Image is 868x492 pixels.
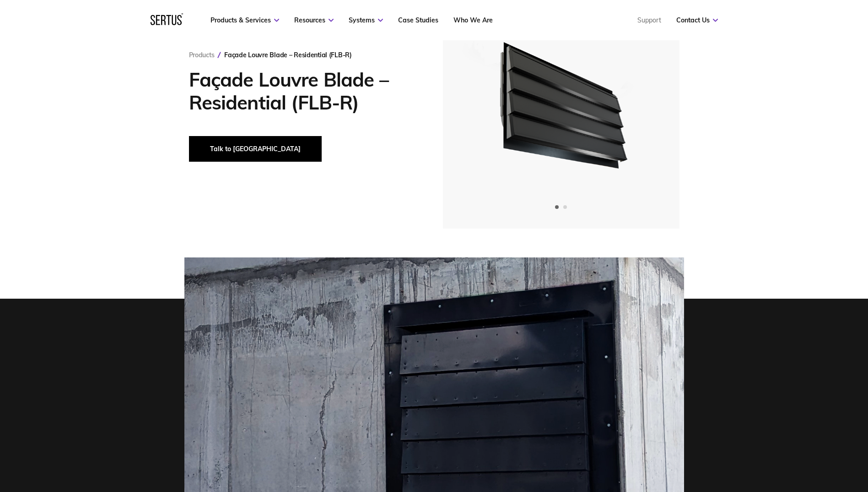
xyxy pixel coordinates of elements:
button: Talk to [GEOGRAPHIC_DATA] [189,136,322,162]
a: Products [189,51,215,59]
a: Support [637,16,661,24]
a: Case Studies [398,16,438,24]
span: Go to slide 2 [563,205,567,209]
h1: Façade Louvre Blade – Residential (FLB-R) [189,68,415,114]
a: Resources [294,16,334,24]
a: Contact Us [676,16,718,24]
a: Who We Are [453,16,493,24]
a: Systems [349,16,383,24]
a: Products & Services [210,16,279,24]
